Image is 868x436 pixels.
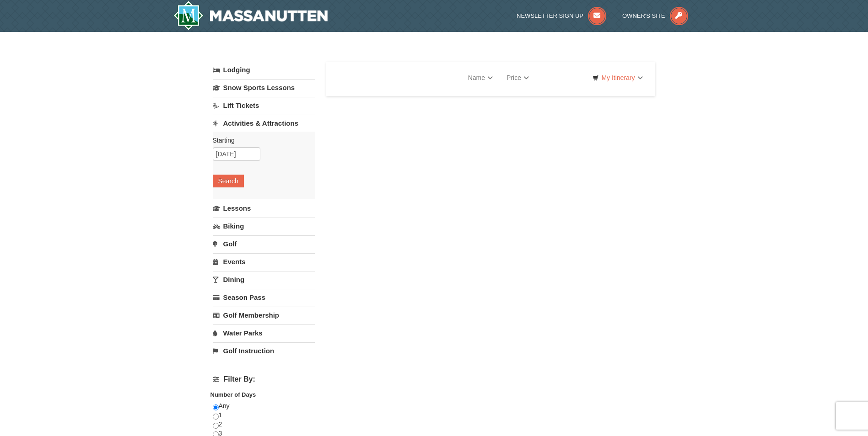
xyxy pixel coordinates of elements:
button: Search [213,175,244,187]
span: Owner's Site [622,12,665,19]
a: Golf [213,235,315,252]
a: Season Pass [213,289,315,306]
a: Lessons [213,200,315,217]
a: Dining [213,271,315,288]
a: Golf Membership [213,307,315,324]
a: Lodging [213,62,315,78]
a: Activities & Attractions [213,115,315,132]
img: Massanutten Resort Logo [173,1,328,30]
a: Golf Instruction [213,342,315,359]
a: Events [213,253,315,270]
span: Newsletter Sign Up [517,12,583,19]
a: My Itinerary [587,71,648,85]
h4: Filter By: [213,375,315,383]
label: Starting [213,136,308,145]
a: Owner's Site [622,12,688,19]
a: Lift Tickets [213,97,315,114]
a: Biking [213,218,315,234]
a: Newsletter Sign Up [517,12,606,19]
a: Name [461,69,500,87]
a: Snow Sports Lessons [213,79,315,96]
a: Water Parks [213,324,315,341]
a: Massanutten Resort [173,1,328,30]
strong: Number of Days [210,391,256,398]
a: Price [500,69,536,87]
